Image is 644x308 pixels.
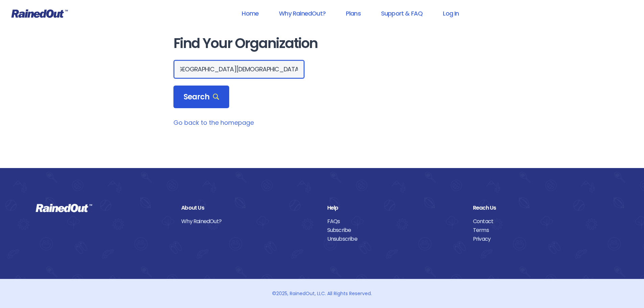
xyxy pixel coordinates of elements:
div: Help [327,204,463,212]
a: Plans [337,6,369,21]
a: Terms [473,226,609,235]
a: Log In [434,6,468,21]
a: Contact [473,217,609,226]
div: Search [173,86,230,109]
a: Privacy [473,235,609,243]
a: Unsubscribe [327,235,463,243]
span: Search [184,92,219,102]
a: Home [233,6,267,21]
a: Why RainedOut? [270,6,334,21]
a: Subscribe [327,226,463,235]
a: Support & FAQ [372,6,431,21]
h1: Find Your Organization [173,36,471,51]
a: Go back to the homepage [173,118,254,127]
input: Search Orgs… [173,60,305,79]
a: FAQs [327,217,463,226]
div: Reach Us [473,204,609,212]
div: About Us [181,204,317,212]
a: Why RainedOut? [181,217,317,226]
